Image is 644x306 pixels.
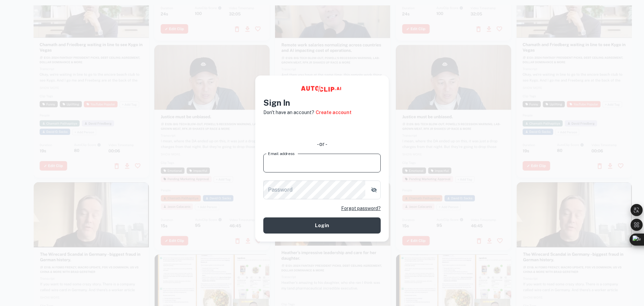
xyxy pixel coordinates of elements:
a: Create account [316,109,352,116]
a: Forgot password? [341,205,381,212]
iframe: “使用 Google 账号登录”按钮 [260,121,384,136]
h4: Sign In [263,97,381,109]
button: Login [263,217,381,234]
p: Don't have an account? [263,109,314,116]
div: - or - [263,140,381,148]
label: Email address [268,151,294,156]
